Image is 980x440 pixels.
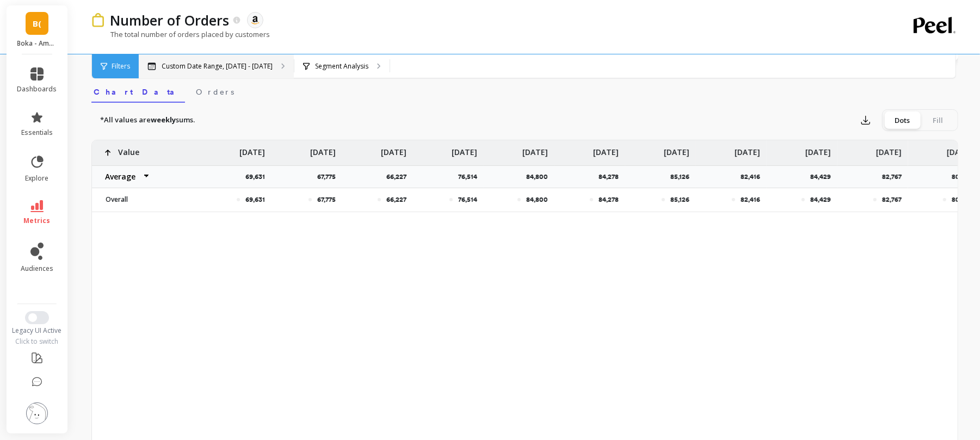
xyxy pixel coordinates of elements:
p: 82,767 [882,195,902,204]
span: explore [26,174,49,183]
span: audiences [21,264,53,273]
img: api.amazon.svg [250,15,260,25]
p: 66,227 [386,195,406,204]
p: [DATE] [593,140,619,158]
p: 84,429 [810,195,831,204]
p: Custom Date Range, [DATE] - [DATE] [162,62,273,71]
span: B( [33,17,41,30]
p: 69,631 [245,195,265,204]
p: 69,631 [245,172,272,181]
p: [DATE] [310,140,336,158]
nav: Tabs [91,78,958,103]
p: 82,767 [882,172,908,181]
p: [DATE] [381,140,406,158]
p: Number of Orders [110,11,229,29]
p: [DATE] [522,140,548,158]
p: [DATE] [876,140,902,158]
span: dashboards [17,85,57,94]
div: Legacy UI Active [7,326,68,335]
p: 82,416 [741,172,767,181]
span: essentials [21,128,53,137]
button: Switch to New UI [25,311,49,324]
p: 84,800 [526,195,548,204]
p: 76,514 [458,172,484,181]
div: Fill [920,111,956,129]
p: 85,126 [670,172,696,181]
p: 84,800 [526,172,554,181]
p: 67,775 [317,195,336,204]
p: 66,227 [386,172,413,181]
p: 84,429 [810,172,837,181]
img: header icon [91,13,104,27]
p: 80,728 [952,195,972,204]
span: metrics [24,216,51,225]
span: Chart Data [94,86,183,97]
p: [DATE] [239,140,265,158]
p: 84,278 [599,172,625,181]
span: Orders [196,86,234,97]
p: The total number of orders placed by customers [91,29,270,39]
div: Dots [884,111,920,129]
p: Segment Analysis [315,62,368,71]
div: Click to switch [7,337,68,346]
p: 84,278 [599,195,619,204]
p: Value [118,140,139,158]
p: [DATE] [664,140,689,158]
p: [DATE] [452,140,477,158]
span: Filters [112,62,130,71]
p: [DATE] [947,140,972,158]
p: 82,416 [741,195,760,204]
strong: weekly [151,115,176,125]
p: 67,775 [317,172,342,181]
p: [DATE] [805,140,831,158]
img: profile picture [26,402,48,424]
p: *All values are sums. [100,115,195,126]
p: 85,126 [670,195,689,204]
p: Boka - Amazon (Essor) [17,39,57,48]
p: [DATE] [735,140,760,158]
p: Overall [99,195,194,204]
p: 80,728 [952,172,979,181]
p: 76,514 [458,195,477,204]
